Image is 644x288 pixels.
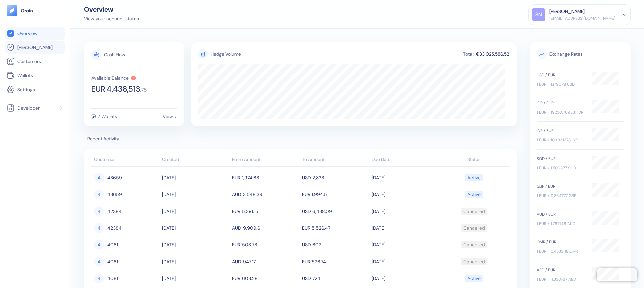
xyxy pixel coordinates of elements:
[300,270,370,287] td: USD 724
[300,169,370,186] td: USD 2,338
[370,253,440,270] td: [DATE]
[163,114,177,119] div: View >
[21,8,33,13] img: logo
[463,222,485,234] div: Cancelled
[7,5,17,16] img: logo-tablet-V2.svg
[94,189,104,199] div: 4
[442,156,506,163] div: Status
[537,248,585,254] div: 1 EUR = 0.453348 OMR
[17,86,35,93] span: Settings
[7,71,63,79] a: Wallets
[300,203,370,220] td: USD 6,438.09
[17,44,53,51] span: [PERSON_NAME]
[91,76,129,80] div: Available Balance
[107,189,122,200] span: 43659
[300,253,370,270] td: EUR 526.74
[537,193,585,199] div: 1 EUR = 0.864777 GBP
[537,109,585,115] div: 1 EUR = 19230.769231 IDR
[370,236,440,253] td: [DATE]
[17,105,40,111] span: Developer
[597,268,637,281] iframe: Chatra live chat
[537,49,624,59] span: Exchange Rates
[463,239,485,250] div: Cancelled
[537,137,585,143] div: 1 EUR = 103.831378 INR
[467,172,481,183] div: Active
[537,165,585,171] div: 1 EUR = 1.506877 SGD
[300,153,370,167] th: To Amount
[160,220,230,236] td: [DATE]
[370,220,440,236] td: [DATE]
[160,169,230,186] td: [DATE]
[537,221,585,227] div: 1 EUR = 1.767746 AUD
[84,6,139,13] div: Overview
[107,222,122,234] span: 42384
[17,58,41,65] span: Customers
[537,156,585,162] div: SGD / EUR
[160,236,230,253] td: [DATE]
[94,240,104,250] div: 4
[94,273,104,283] div: 4
[370,169,440,186] td: [DATE]
[300,236,370,253] td: USD 602
[104,52,125,57] div: Cash Flow
[107,206,122,217] span: 42384
[98,114,117,119] div: 7 Wallets
[94,256,104,267] div: 4
[463,256,485,267] div: Cancelled
[537,72,585,78] div: USD / EUR
[537,81,585,88] div: 1 EUR = 1.179078 USD
[17,72,33,79] span: Wallets
[230,169,300,186] td: EUR 1,974.68
[300,220,370,236] td: EUR 5,526.47
[537,276,585,282] div: 1 EUR = 4.330167 AED
[370,186,440,203] td: [DATE]
[475,52,510,56] div: €33,025,586.52
[462,52,475,56] div: Total:
[230,153,300,167] th: From Amount
[211,51,241,58] div: Hedge Volume
[107,172,122,183] span: 43659
[467,273,481,284] div: Active
[537,239,585,245] div: OMR / EUR
[467,189,481,200] div: Active
[230,270,300,287] td: EUR 603.28
[84,135,517,142] span: Recent Activity
[91,85,140,93] span: EUR 4,436,513
[94,173,104,183] div: 4
[370,153,440,167] th: Due Date
[7,85,63,94] a: Settings
[7,57,63,65] a: Customers
[532,8,545,21] div: SN
[107,273,118,284] span: 4081
[537,100,585,106] div: IDR / EUR
[91,153,160,167] th: Customer
[94,223,104,233] div: 4
[107,256,118,267] span: 4081
[370,203,440,220] td: [DATE]
[549,15,615,21] div: [EMAIL_ADDRESS][DOMAIN_NAME]
[160,186,230,203] td: [DATE]
[230,236,300,253] td: EUR 503.78
[140,87,147,93] span: . 75
[537,267,585,273] div: AED / EUR
[160,270,230,287] td: [DATE]
[370,270,440,287] td: [DATE]
[230,203,300,220] td: EUR 5,391.15
[230,186,300,203] td: AUD 3,548.39
[160,153,230,167] th: Created
[230,220,300,236] td: AUD 9,909.6
[300,186,370,203] td: EUR 1,994.51
[160,203,230,220] td: [DATE]
[17,30,37,37] span: Overview
[7,29,63,37] a: Overview
[107,239,118,250] span: 4081
[160,253,230,270] td: [DATE]
[463,206,485,217] div: Cancelled
[537,211,585,217] div: AUD / EUR
[94,206,104,216] div: 4
[549,8,585,15] div: [PERSON_NAME]
[84,15,139,22] div: View your account status
[91,75,136,81] button: Available Balance
[230,253,300,270] td: AUD 947.17
[7,43,63,51] a: [PERSON_NAME]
